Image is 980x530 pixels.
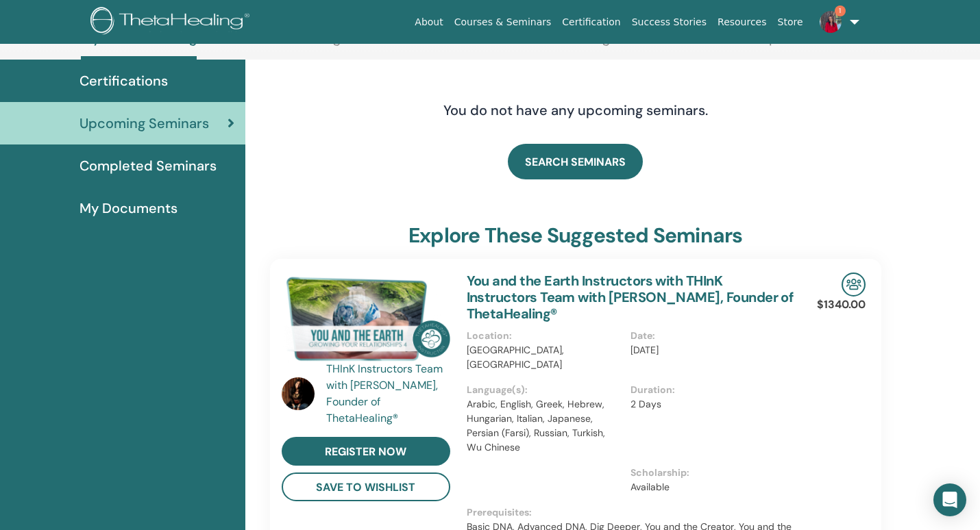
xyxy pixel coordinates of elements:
img: default.jpg [820,11,842,33]
div: Open Intercom Messenger [933,483,966,516]
a: About [409,10,448,35]
span: Upcoming Seminars [79,113,209,134]
img: default.jpg [282,377,315,410]
p: $1340.00 [817,296,866,313]
p: Duration : [630,383,786,397]
img: In-Person Seminar [842,273,866,296]
p: [DATE] [630,343,786,357]
h3: explore these suggested seminars [408,223,742,248]
img: You and the Earth Instructors [282,273,450,365]
a: My ThetaLearning [81,29,197,60]
a: Resources [712,10,772,35]
a: SEARCH SEMINARS [508,144,643,179]
span: Certifications [79,71,168,91]
span: SEARCH SEMINARS [525,155,626,169]
button: save to wishlist [282,472,450,501]
a: Courses & Seminars [449,10,557,35]
h4: You do not have any upcoming seminars. [360,102,792,118]
p: [GEOGRAPHIC_DATA], [GEOGRAPHIC_DATA] [467,343,622,372]
span: 1 [835,5,846,16]
p: 2 Days [630,397,786,412]
a: Store [772,10,809,35]
p: Arabic, English, Greek, Hebrew, Hungarian, Italian, Japanese, Persian (Farsi), Russian, Turkish, ... [467,397,622,455]
img: logo.png [90,7,254,38]
p: Prerequisites : [467,505,795,520]
span: My Documents [79,198,177,218]
p: Location : [467,329,622,343]
a: THInK Instructors Team with [PERSON_NAME], Founder of ThetaHealing® [326,361,453,427]
p: Scholarship : [630,466,786,480]
a: You and the Earth Instructors with THInK Instructors Team with [PERSON_NAME], Founder of ThetaHea... [467,272,794,323]
a: register now [282,437,450,466]
span: register now [325,444,406,459]
p: Language(s) : [467,383,622,397]
p: Available [630,480,786,494]
a: Success Stories [626,10,712,35]
p: Date : [630,329,786,343]
a: Certification [556,10,626,35]
span: Completed Seminars [79,155,217,176]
